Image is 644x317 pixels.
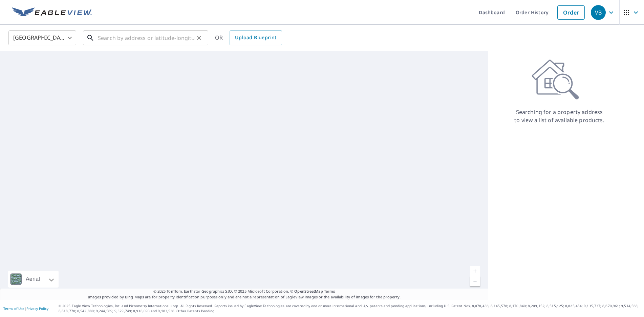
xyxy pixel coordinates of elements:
[8,271,59,288] div: Aerial
[98,28,194,47] input: Search by address or latitude-longitude
[470,276,480,286] a: Current Level 5, Zoom Out
[514,108,605,124] p: Searching for a property address to view a list of available products.
[215,30,282,45] div: OR
[3,307,48,311] p: |
[557,5,585,20] a: Order
[26,306,48,311] a: Privacy Policy
[3,306,24,311] a: Terms of Use
[470,266,480,276] a: Current Level 5, Zoom In
[194,33,204,43] button: Clear
[235,33,276,42] span: Upload Blueprint
[24,271,42,288] div: Aerial
[230,30,282,45] a: Upload Blueprint
[591,5,606,20] div: VB
[324,289,335,294] a: Terms
[294,289,323,294] a: OpenStreetMap
[12,7,92,18] img: EV Logo
[59,303,641,314] p: © 2025 Eagle View Technologies, Inc. and Pictometry International Corp. All Rights Reserved. Repo...
[153,289,335,294] span: © 2025 TomTom, Earthstar Geographics SIO, © 2025 Microsoft Corporation, ©
[8,28,76,47] div: [GEOGRAPHIC_DATA]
